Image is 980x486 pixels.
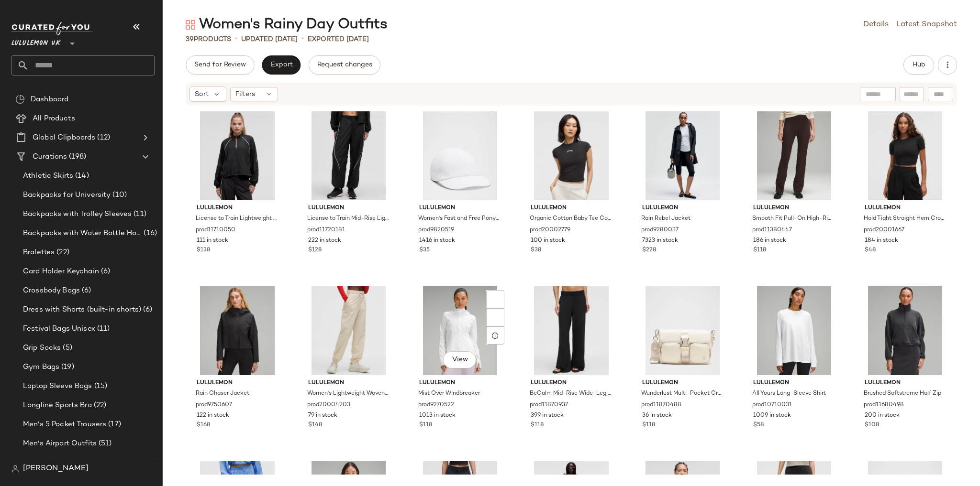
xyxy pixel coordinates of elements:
[530,401,568,410] span: prod11870937
[864,226,904,235] span: prod20001667
[530,215,611,223] span: Organic Cotton Baby Tee Collegiate
[530,226,570,235] span: prod20002779
[903,55,934,75] button: Hub
[309,55,380,75] button: Request changes
[241,34,298,44] p: updated [DATE]
[912,61,925,69] span: Hub
[33,132,95,143] span: Global Clipboards
[530,389,611,398] span: BeCalm Mid-Rise Wide-Leg Pant
[419,237,455,245] span: 1416 in stock
[418,389,480,398] span: Mist Over Windbreaker
[141,304,152,315] span: (6)
[196,226,235,235] span: prod11710050
[301,286,397,375] img: LW5HJ9S_049844_1
[61,343,72,354] span: (5)
[92,400,107,411] span: (22)
[186,15,388,34] div: Women's Rainy Day Outfits
[317,61,372,69] span: Request changes
[746,111,842,200] img: LW5EGSS_019746_1
[11,32,61,50] span: Lululemon UK
[531,421,544,430] span: $118
[92,381,108,392] span: (15)
[865,237,898,245] span: 184 in stock
[73,171,89,182] span: (14)
[186,20,195,30] img: svg%3e
[235,89,255,99] span: Filters
[196,389,249,398] span: Rain Chaser Jacket
[865,246,876,255] span: $48
[531,237,565,245] span: 100 in stock
[753,411,791,420] span: 1009 in stock
[419,246,430,255] span: $35
[641,401,681,410] span: prod11870488
[186,34,231,44] div: Products
[195,89,209,99] span: Sort
[235,33,237,45] span: •
[307,389,389,398] span: Women's Lightweight Woven Jogger SLNSH Collection
[531,246,541,255] span: $38
[865,411,900,420] span: 200 in stock
[896,19,957,31] a: Latest Snapshot
[641,389,723,398] span: Wunderlust Multi-Pocket Crossbody Bag 3L
[186,36,194,43] span: 39
[197,411,229,420] span: 122 in stock
[418,401,454,410] span: prod9270522
[642,421,655,430] span: $118
[301,33,304,45] span: •
[865,204,946,213] span: lululemon
[146,457,157,468] span: (6)
[523,286,620,375] img: LW5GRXS_0001_1
[194,61,246,69] span: Send for Review
[197,246,210,255] span: $138
[111,190,127,201] span: (10)
[23,343,61,354] span: Grip Socks
[307,226,345,235] span: prod11720181
[197,237,228,245] span: 111 in stock
[857,111,954,200] img: LW3JA7S_0001_1
[451,356,468,364] span: View
[23,228,142,239] span: Backpacks with Water Bottle Holder
[419,204,501,213] span: lululemon
[753,379,835,388] span: lululemon
[412,286,508,375] img: LW4BSRS_0002_1
[23,190,111,201] span: Backpacks for University
[132,209,146,220] span: (11)
[642,204,724,213] span: lululemon
[23,324,95,335] span: Festival Bags Unisex
[23,400,92,411] span: Longline Sports Bra
[753,246,766,255] span: $118
[753,237,786,245] span: 186 in stock
[95,324,110,335] span: (11)
[857,286,954,375] img: LW3IDXS_0001_1
[308,421,322,430] span: $148
[752,389,826,398] span: All Yours Long-Sleeve Shirt
[864,389,941,398] span: Brushed Softstreme Half Zip
[308,411,337,420] span: 79 in stock
[642,237,678,245] span: 7323 in stock
[753,421,764,430] span: $58
[196,215,277,223] span: License to Train Lightweight Jacket
[307,215,389,223] span: License to Train Mid-Rise Lightweight Jogger
[270,61,292,69] span: Export
[531,411,564,420] span: 399 in stock
[443,351,476,368] button: View
[641,215,690,223] span: Rain Rebel Jacket
[531,379,612,388] span: lululemon
[307,401,350,410] span: prod20004203
[308,204,390,213] span: lululemon
[23,247,55,258] span: Bralettes
[23,266,99,277] span: Card Holder Keychain
[531,204,612,213] span: lululemon
[186,55,254,75] button: Send for Review
[106,419,121,430] span: (17)
[80,285,91,296] span: (6)
[23,457,146,468] span: Men's Anti [MEDICAL_DATA] Shorts
[308,34,369,44] p: Exported [DATE]
[412,111,508,200] img: LW9FNQS_0002_1
[635,111,731,200] img: LW4CM8S_0001_1
[197,204,278,213] span: lululemon
[23,438,97,449] span: Men's Airport Outfits
[641,226,679,235] span: prod9280037
[419,411,456,420] span: 1013 in stock
[197,379,278,388] span: lululemon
